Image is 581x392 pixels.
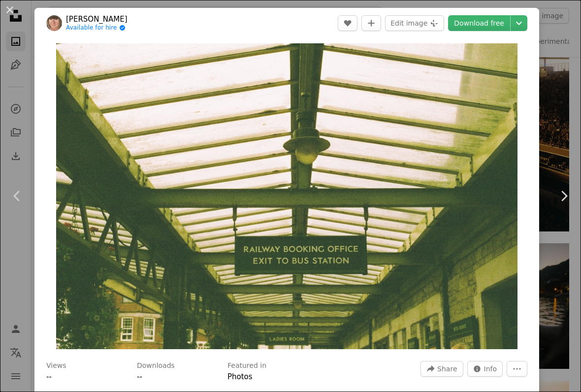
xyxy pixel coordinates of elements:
button: Like [338,15,357,31]
button: Edit image [385,15,444,31]
button: -- [137,371,142,383]
button: Zoom in on this image [56,43,517,349]
a: Download free [448,15,510,31]
span: -- [46,372,52,381]
button: -- [46,371,52,383]
button: Choose download size [511,15,527,31]
button: Stats about this image [467,361,503,377]
a: Next [547,149,581,243]
img: Railway booking office exit to bus station sign [56,43,517,349]
span: Info [484,361,497,376]
span: Share [437,361,457,376]
h3: Views [46,361,66,371]
img: Go to Tanya Barrow's profile [46,15,62,31]
a: Photos [227,372,253,381]
button: Add to Collection [361,15,381,31]
a: Available for hire [66,24,128,32]
span: -- [137,372,142,381]
h3: Downloads [137,361,175,371]
button: More Actions [507,361,527,377]
a: [PERSON_NAME] [66,14,128,24]
button: Share this image [420,361,463,377]
h3: Featured in [227,361,266,371]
